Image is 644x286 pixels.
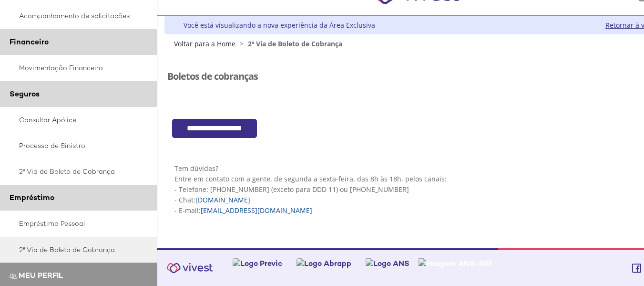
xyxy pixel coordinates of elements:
[10,37,49,47] span: Financeiro
[248,39,342,48] span: 2ª Via de Boleto de Cobrança
[195,195,250,204] a: [DOMAIN_NAME]
[161,257,218,279] img: Vivest
[10,273,17,280] img: Meu perfil
[174,39,235,48] a: Voltar para a Home
[10,89,40,99] span: Seguros
[19,270,63,280] span: Meu perfil
[201,206,312,215] a: [EMAIL_ADDRESS][DOMAIN_NAME]
[237,39,246,48] span: >
[419,258,492,268] img: Imagem ANS-SIG
[233,258,282,268] img: Logo Previc
[10,192,54,202] span: Empréstimo
[366,258,409,268] img: Logo ANS
[167,71,258,82] h3: Boletos de cobranças
[296,258,351,268] img: Logo Abrapp
[157,248,644,286] footer: Vivest
[184,21,375,30] div: Você está visualizando a nova experiência da Área Exclusiva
